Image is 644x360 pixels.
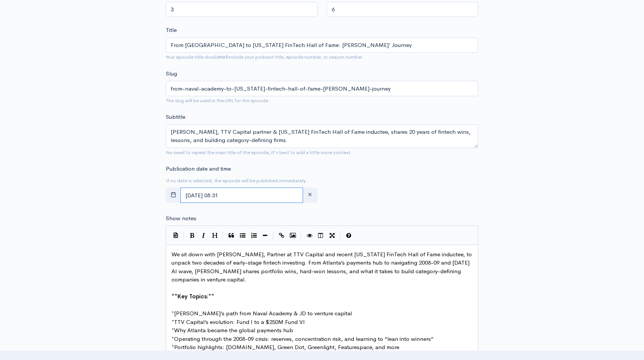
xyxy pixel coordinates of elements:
[186,230,198,241] button: Bold
[198,230,209,241] button: Italic
[174,335,433,342] span: Operating through the 2008-09 crisis: reserves, concentration risk, and learning to “lean into wi...
[170,229,181,241] button: Insert Show Notes Template
[315,230,326,241] button: Toggle Side by Side
[273,231,274,240] i: |
[166,81,478,96] input: title-of-episode
[166,38,478,53] input: What is the episode's title?
[166,2,318,17] input: Enter season number for this episode
[166,113,185,121] label: Subtitle
[343,230,354,241] button: Markdown Guide
[166,165,231,173] label: Publication date and time
[301,231,302,240] i: |
[287,230,299,241] button: Insert Image
[226,230,237,241] button: Quote
[276,230,287,241] button: Create Link
[259,230,271,241] button: Insert Horizontal Line
[174,327,293,334] span: Why Atlanta became the global payments hub
[302,188,318,203] button: clear
[237,230,248,241] button: Generic List
[326,230,338,241] button: Toggle Fullscreen
[219,54,228,60] strong: not
[177,293,208,300] span: Key Topics:
[166,149,352,156] small: No need to repeat the main title of the episode, it's best to add a little more context.
[183,231,184,240] i: |
[340,231,341,240] i: |
[248,230,259,241] button: Numbered List
[174,318,305,325] span: TTV Capital’s evolution: Fund I to a $250M Fund VI
[166,70,177,78] label: Slug
[166,26,177,35] label: Title
[166,188,181,203] button: toggle
[174,310,352,317] span: [PERSON_NAME]’s path from Naval Academy & JD to venture capital
[171,251,473,283] span: We sit down with [PERSON_NAME], Partner at TTV Capital and recent [US_STATE] FinTech Hall of Fame...
[166,214,196,223] label: Show notes
[327,2,479,17] input: Enter episode number
[209,230,220,241] button: Heading
[166,54,364,60] small: Your episode title should include your podcast title, episode number, or season number.
[304,230,315,241] button: Toggle Preview
[174,343,399,351] span: Portfolio highlights: [DOMAIN_NAME], Green Dot, Greenlight, Featurespace, and more
[166,97,270,104] small: The slug will be used in the URL for the episode.
[166,177,307,184] small: If no date is selected, the episode will be published immediately.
